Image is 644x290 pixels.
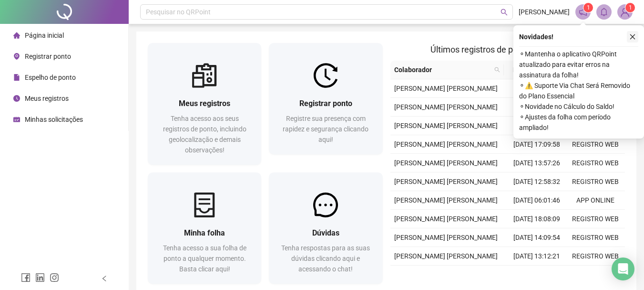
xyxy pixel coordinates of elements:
[50,273,59,282] span: instagram
[625,3,635,12] sup: Atualize o seu contato no menu Meus Dados
[566,228,625,247] td: REGISTRO WEB
[281,244,370,273] span: Tenha respostas para as suas dúvidas clicando aqui e acessando o chat!
[504,61,561,79] th: Data/Hora
[269,172,382,284] a: DúvidasTenha respostas para as suas dúvidas clicando aqui e acessando o chat!
[508,247,566,266] td: [DATE] 13:12:21
[101,275,108,282] span: left
[163,115,246,154] span: Tenha acesso aos seus registros de ponto, incluindo geolocalização e demais observações!
[394,122,498,129] span: [PERSON_NAME] [PERSON_NAME]
[184,228,225,237] span: Minha folha
[13,74,20,81] span: file
[13,53,20,60] span: environment
[566,191,625,210] td: APP ONLINE
[283,115,368,143] span: Registre sua presença com rapidez e segurança clicando aqui!
[508,98,566,117] td: [DATE] 13:16:11
[508,79,566,98] td: [DATE] 14:10:04
[148,172,261,284] a: Minha folhaTenha acesso a sua folha de ponto a qualquer momento. Basta clicar aqui!
[13,32,20,39] span: home
[25,74,76,81] span: Espelho de ponto
[394,196,498,204] span: [PERSON_NAME] [PERSON_NAME]
[492,63,502,77] span: search
[519,80,638,101] span: ⚬ ⚠️ Suporte Via Chat Será Removido do Plano Essencial
[394,64,491,75] span: Colaborador
[519,49,638,80] span: ⚬ Mantenha o aplicativo QRPoint atualizado para evitar erros na assinatura da folha!
[508,266,566,284] td: [DATE] 08:06:59
[25,53,71,60] span: Registrar ponto
[394,252,498,260] span: [PERSON_NAME] [PERSON_NAME]
[566,247,625,266] td: REGISTRO WEB
[394,178,498,185] span: [PERSON_NAME] [PERSON_NAME]
[299,99,352,108] span: Registrar ponto
[629,4,632,11] span: 1
[566,172,625,191] td: REGISTRO WEB
[508,172,566,191] td: [DATE] 12:58:32
[519,32,553,42] span: Novidades !
[519,112,638,133] span: ⚬ Ajustes da folha com período ampliado!
[612,258,634,280] div: Open Intercom Messenger
[394,234,498,241] span: [PERSON_NAME] [PERSON_NAME]
[163,244,246,273] span: Tenha acesso a sua folha de ponto a qualquer momento. Basta clicar aqui!
[25,116,83,123] span: Minhas solicitações
[394,140,498,148] span: [PERSON_NAME] [PERSON_NAME]
[494,67,500,73] span: search
[508,191,566,210] td: [DATE] 06:01:46
[13,116,20,123] span: schedule
[312,228,339,237] span: Dúvidas
[629,33,636,40] span: close
[508,228,566,247] td: [DATE] 14:09:54
[394,103,498,111] span: [PERSON_NAME] [PERSON_NAME]
[566,135,625,154] td: REGISTRO WEB
[583,3,593,12] sup: 1
[566,266,625,284] td: REGISTRO WEB
[579,8,587,16] span: notification
[25,32,64,39] span: Página inicial
[519,101,638,112] span: ⚬ Novidade no Cálculo do Saldo!
[430,44,584,54] span: Últimos registros de ponto sincronizados
[519,7,570,17] span: [PERSON_NAME]
[25,95,69,102] span: Meus registros
[508,117,566,135] td: [DATE] 08:11:33
[394,85,498,92] span: [PERSON_NAME] [PERSON_NAME]
[269,43,382,154] a: Registrar pontoRegistre sua presença com rapidez e segurança clicando aqui!
[566,154,625,172] td: REGISTRO WEB
[566,210,625,228] td: REGISTRO WEB
[508,154,566,172] td: [DATE] 13:57:26
[587,4,590,11] span: 1
[508,135,566,154] td: [DATE] 17:09:58
[508,64,549,75] span: Data/Hora
[148,43,261,165] a: Meus registrosTenha acesso aos seus registros de ponto, incluindo geolocalização e demais observa...
[600,8,608,16] span: bell
[35,273,45,282] span: linkedin
[21,273,31,282] span: facebook
[508,210,566,228] td: [DATE] 18:08:09
[394,159,498,167] span: [PERSON_NAME] [PERSON_NAME]
[394,215,498,223] span: [PERSON_NAME] [PERSON_NAME]
[13,95,20,102] span: clock-circle
[501,9,508,16] span: search
[618,5,632,19] img: 68269
[179,99,230,108] span: Meus registros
